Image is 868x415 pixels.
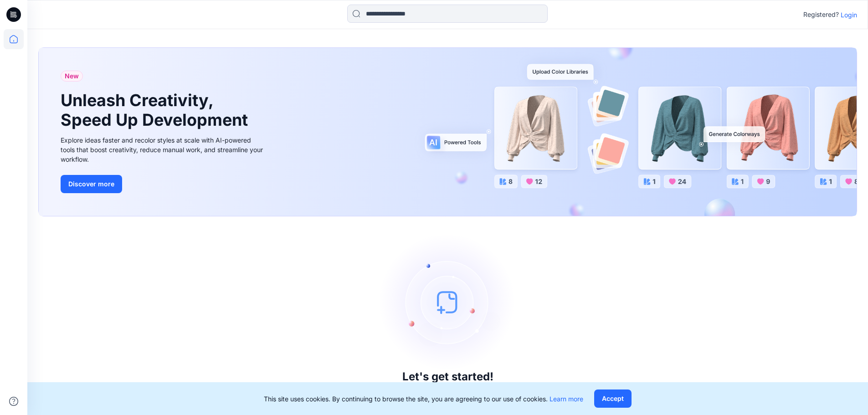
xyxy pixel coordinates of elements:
img: empty-state-image.svg [380,234,516,370]
a: Learn more [550,395,583,403]
button: Accept [594,389,632,408]
a: Discover more [61,175,266,193]
div: Explore ideas faster and recolor styles at scale with AI-powered tools that boost creativity, red... [61,135,266,164]
h1: Unleash Creativity, Speed Up Development [61,91,252,130]
p: Registered? [803,9,839,20]
button: Discover more [61,175,122,193]
h3: Let's get started! [402,370,493,383]
p: Login [841,10,857,20]
p: This site uses cookies. By continuing to browse the site, you are agreeing to our use of cookies. [264,394,583,404]
span: New [65,71,79,82]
